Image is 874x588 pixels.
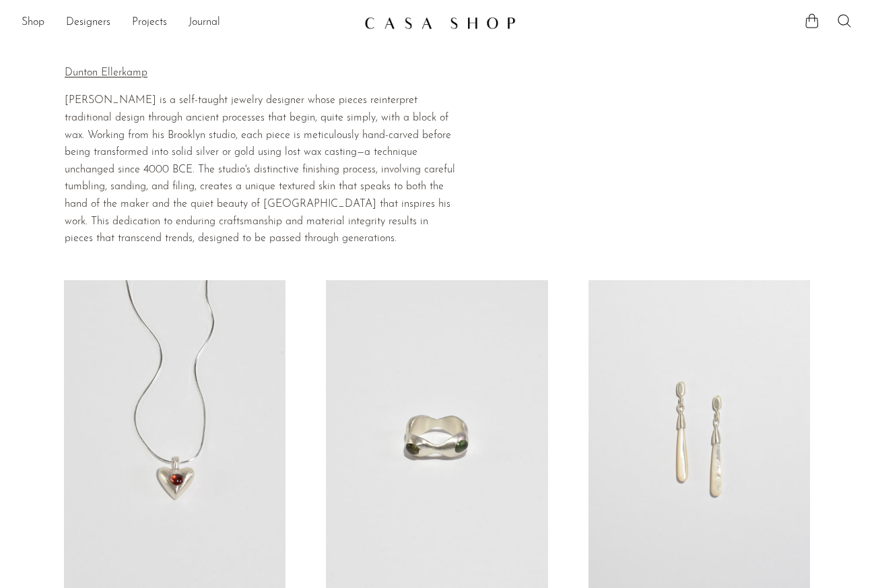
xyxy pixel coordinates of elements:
[189,14,220,32] a: Journal
[65,92,458,247] p: [PERSON_NAME] is a self-taught jewelry designer whose pieces reinterpret traditional design throu...
[22,11,354,34] ul: NEW HEADER MENU
[132,14,167,32] a: Projects
[22,14,44,32] a: Shop
[22,11,354,34] nav: Desktop navigation
[65,65,458,82] p: Dunton Ellerkamp
[66,14,110,32] a: Designers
